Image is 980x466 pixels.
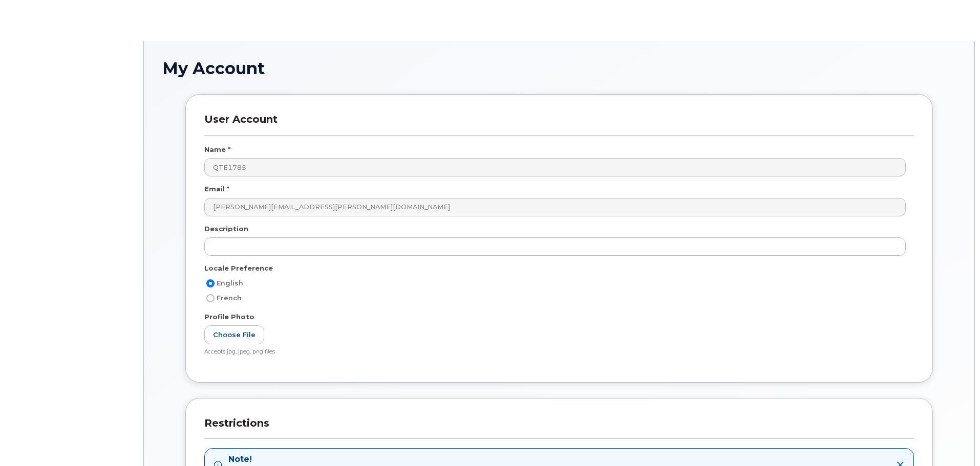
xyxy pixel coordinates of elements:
span: English [217,279,243,287]
label: Locale Preference [204,263,273,273]
label: Description [204,224,248,234]
h3: User Account [204,113,914,135]
h1: My Account [162,59,956,77]
span: French [217,294,242,302]
strong: Note! [228,454,672,465]
label: Choose File [204,325,264,344]
h3: Restrictions [204,417,914,439]
label: Profile Photo [204,312,254,322]
input: English [206,279,215,287]
div: Accepts jpg, jpeg, png files [204,348,906,356]
label: Email * [204,184,229,194]
input: French [206,294,215,302]
label: Name * [204,145,230,154]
